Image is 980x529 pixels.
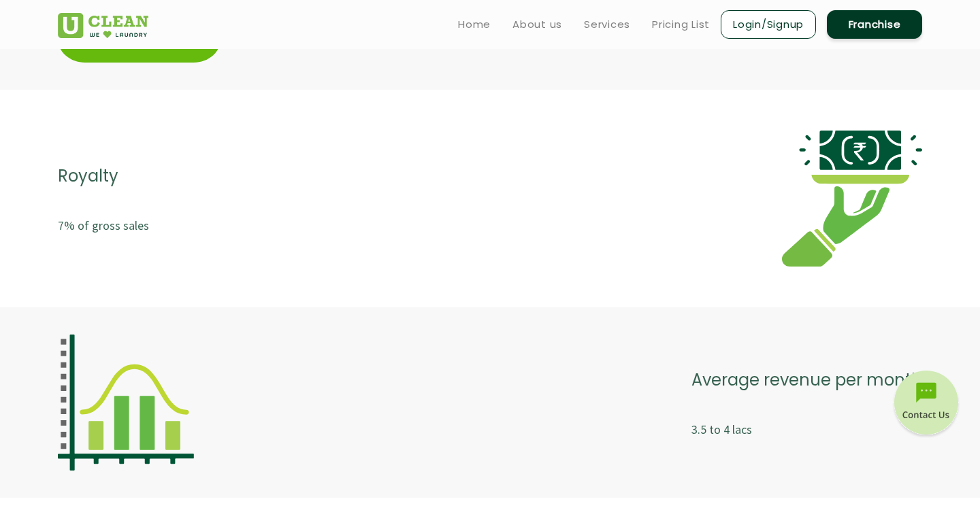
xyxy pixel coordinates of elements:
img: contact-btn [892,371,960,439]
a: Services [584,16,630,33]
img: investment-img [782,131,922,267]
a: Home [458,16,491,33]
p: 7% of gross sales [58,214,149,238]
img: investment-img [58,335,194,471]
a: Login/Signup [721,10,816,39]
a: Franchise [827,10,922,39]
a: Pricing List [652,16,710,33]
img: UClean Laundry and Dry Cleaning [58,13,148,38]
p: Average revenue per month [691,362,922,397]
p: Royalty [58,158,149,193]
p: 3.5 to 4 lacs [691,417,922,442]
a: About us [512,16,562,33]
